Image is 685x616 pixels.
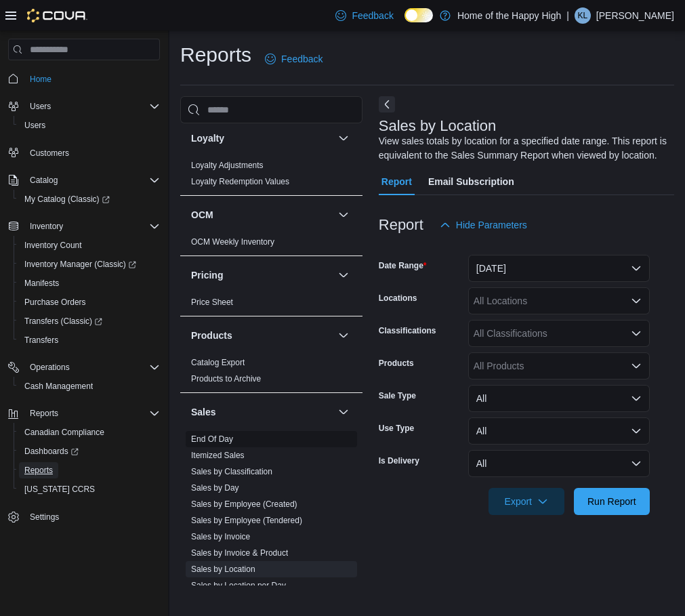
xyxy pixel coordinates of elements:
a: Feedback [330,2,398,29]
a: Inventory Manager (Classic) [14,255,165,274]
div: Loyalty [180,157,362,195]
button: Next [379,96,395,112]
a: Transfers (Classic) [19,313,108,329]
span: Manifests [19,275,160,291]
a: Transfers (Classic) [14,312,165,331]
a: OCM Weekly Inventory [191,237,274,247]
div: OCM [180,234,362,255]
button: OCM [335,207,352,223]
button: [US_STATE] CCRS [14,480,165,499]
span: Customers [30,148,69,159]
a: Sales by Location per Day [191,581,286,590]
a: Products to Archive [191,374,261,384]
div: Kara Ludwar [575,7,591,24]
a: Cash Management [19,378,98,394]
button: Loyalty [335,130,352,146]
span: Users [30,101,51,112]
nav: Complex example [8,63,160,562]
span: Sales by Invoice [191,531,250,542]
a: My Catalog (Classic) [14,190,165,209]
span: Dashboards [24,446,79,457]
button: Products [191,329,333,342]
a: Sales by Invoice [191,532,250,541]
a: Home [24,71,57,87]
h3: Sales by Location [379,118,497,134]
div: Pricing [180,294,362,316]
span: [US_STATE] CCRS [24,484,95,495]
a: Manifests [19,275,64,291]
span: OCM Weekly Inventory [191,237,274,247]
p: Home of the Happy High [457,7,561,24]
span: Inventory [24,218,160,234]
span: Transfers [19,332,160,348]
button: All [468,417,650,445]
img: Cova [27,9,87,22]
span: Transfers (Classic) [24,316,102,327]
button: Open list of options [631,295,642,306]
button: Users [14,116,165,135]
label: Sale Type [379,390,416,401]
button: Users [24,98,56,115]
span: Feedback [352,9,393,22]
span: Sales by Classification [191,466,272,477]
span: Cash Management [24,381,93,392]
h3: Loyalty [191,131,224,145]
span: Price Sheet [191,297,233,308]
button: OCM [191,208,333,222]
span: Transfers (Classic) [19,313,160,329]
button: [DATE] [468,255,650,282]
a: [US_STATE] CCRS [19,481,100,497]
button: Pricing [335,267,352,283]
h3: Products [191,329,232,342]
span: Itemized Sales [191,450,245,461]
div: View sales totals by location for a specified date range. This report is equivalent to the Sales ... [379,134,667,163]
span: Export [497,488,556,515]
button: Sales [335,404,352,420]
button: Operations [24,359,75,375]
span: Sales by Location per Day [191,580,286,591]
h3: OCM [191,208,213,222]
span: Report [381,168,412,195]
span: Run Report [587,495,636,508]
span: Customers [24,144,160,161]
span: Users [19,117,160,134]
span: Inventory Count [24,240,82,251]
span: Sales by Employee (Tendered) [191,515,302,526]
a: Users [19,117,51,134]
a: Inventory Manager (Classic) [19,256,142,272]
button: Customers [3,143,165,163]
span: Loyalty Redemption Values [191,176,289,187]
p: [PERSON_NAME] [596,7,674,24]
a: Canadian Compliance [19,424,110,440]
button: Pricing [191,268,333,282]
a: Sales by Employee (Created) [191,499,297,509]
span: Manifests [24,278,59,289]
button: Inventory [3,217,165,236]
a: End Of Day [191,434,233,444]
label: Products [379,358,414,369]
input: Dark Mode [404,8,433,22]
span: Purchase Orders [19,294,160,310]
span: Transfers [24,335,58,346]
span: Canadian Compliance [24,427,104,438]
span: Sales by Employee (Created) [191,499,297,510]
span: Sales by Day [191,482,239,493]
span: Catalog Export [191,357,245,368]
button: Export [489,488,564,515]
a: Sales by Day [191,483,239,493]
label: Classifications [379,325,436,336]
span: Inventory Manager (Classic) [19,256,160,272]
button: Sales [191,405,333,419]
span: Dashboards [19,443,160,459]
label: Use Type [379,423,414,434]
button: Inventory Count [14,236,165,255]
span: Reports [24,465,53,476]
button: Purchase Orders [14,293,165,312]
button: Manifests [14,274,165,293]
button: Canadian Compliance [14,423,165,442]
a: Sales by Employee (Tendered) [191,516,302,525]
span: Operations [24,359,160,375]
button: Catalog [3,171,165,190]
div: Products [180,354,362,392]
span: Cash Management [19,378,160,394]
